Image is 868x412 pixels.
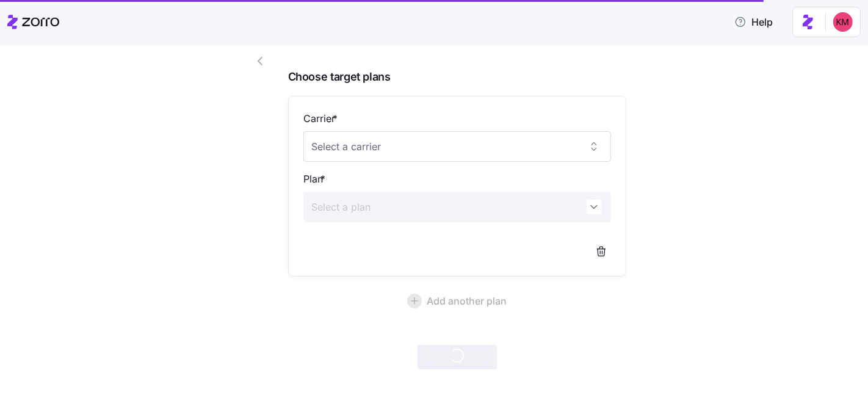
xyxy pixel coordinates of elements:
[303,111,340,126] label: Carrier
[288,68,626,86] span: Choose target plans
[407,294,422,308] svg: add icon
[833,12,853,32] img: 8fbd33f679504da1795a6676107ffb9e
[303,192,611,222] input: Select a plan
[303,131,611,162] input: Select a carrier
[288,286,626,316] button: Add another plan
[427,294,507,308] span: Add another plan
[303,172,328,187] label: Plan
[725,10,783,34] button: Help
[734,15,773,29] span: Help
